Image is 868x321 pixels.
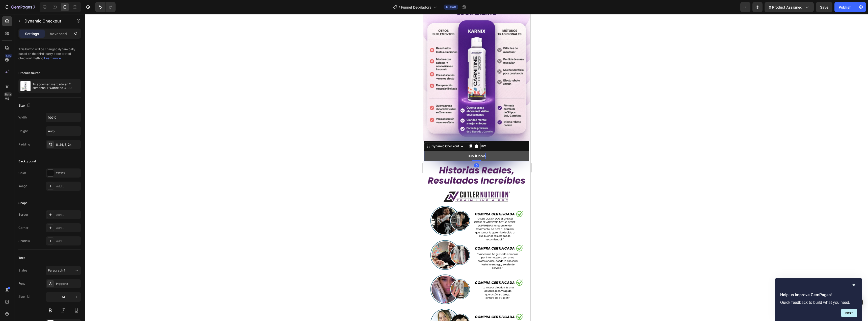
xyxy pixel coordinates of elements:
[46,127,81,136] input: Auto
[46,266,81,275] button: Paragraph 1
[56,142,80,147] div: 8, 24, 8, 24
[5,54,12,58] div: 450
[95,2,116,12] div: Undo/Redo
[780,300,857,305] p: Quick feedback to build what you need.
[780,292,857,298] h2: Help us improve GemPages!
[18,239,30,243] div: Shadow
[834,2,856,12] button: Publish
[44,56,61,60] a: Learn more
[851,282,857,288] button: Hide survey
[2,2,38,12] button: 7
[56,239,80,243] div: Add...
[56,282,80,286] div: Poppins
[33,83,79,90] p: Tu abdomen marcado en 2 semanas: L-Carnitine 3000
[18,115,27,120] div: Width
[18,184,27,188] div: Image
[56,226,80,230] div: Add...
[56,213,80,217] div: Add...
[25,31,39,36] p: Settings
[816,2,832,12] button: Save
[18,268,27,273] div: Styles
[18,71,40,75] div: Product source
[18,43,81,65] div: This button will be changed dynamically based on the third-party accelerated checkout method.
[423,14,530,321] iframe: Design area
[820,5,828,9] span: Save
[18,159,36,164] div: Background
[20,81,31,91] img: product feature img
[18,212,28,217] div: Border
[399,5,400,10] span: /
[18,256,25,260] div: Text
[18,142,30,147] div: Padding
[839,5,851,10] div: Publish
[18,281,25,286] div: Font
[33,4,35,10] p: 7
[401,5,431,10] span: Funnel Depiladora
[449,5,456,9] span: Draft
[18,129,28,133] div: Height
[4,92,12,96] div: Beta
[46,113,81,122] input: Auto
[841,309,857,317] button: Next question
[780,282,857,317] div: Help us improve GemPages!
[24,18,67,24] p: Dynamic Checkout
[18,171,26,175] div: Color
[769,5,802,10] span: 0 product assigned
[18,293,32,300] div: Size
[765,2,814,12] button: 0 product assigned
[18,201,28,205] div: Shape
[56,184,80,189] div: Add...
[18,102,32,109] div: Size
[18,226,29,230] div: Corner
[50,31,67,36] p: Advanced
[48,268,65,273] span: Paragraph 1
[56,171,80,176] div: 121212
